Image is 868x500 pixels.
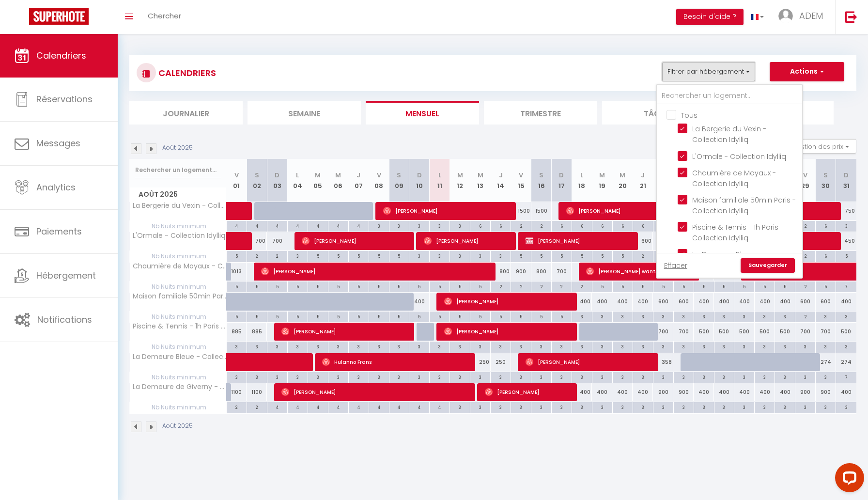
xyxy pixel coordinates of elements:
div: 6 [613,221,633,230]
th: 12 [450,159,470,202]
span: Nb Nuits minimum [130,281,226,292]
div: 5 [308,251,328,260]
div: 700 [816,323,836,341]
div: 4 [349,221,369,230]
div: 5 [653,281,673,291]
span: [PERSON_NAME] [281,322,410,341]
abbr: D [559,171,564,180]
div: 4 [247,221,267,230]
span: Piscine & Tennis - 1h Paris - Collection Idylliq [692,222,784,243]
div: 5 [430,312,449,321]
div: 4 [328,221,348,230]
div: 3 [328,342,348,351]
div: 5 [349,312,369,321]
div: 3 [227,372,247,381]
div: 5 [227,281,247,291]
div: 5 [552,251,572,260]
th: 07 [348,159,369,202]
button: Filtrer par hébergement [662,62,755,81]
div: 600 [816,293,836,311]
img: ... [778,9,793,23]
th: 10 [409,159,430,202]
div: 450 [836,232,856,250]
div: 3 [247,342,267,351]
div: 5 [349,281,369,291]
div: 500 [755,323,775,341]
div: 3 [491,342,511,351]
div: 500 [775,323,795,341]
span: [PERSON_NAME] [261,262,492,281]
div: 274 [816,353,836,371]
div: 2 [795,281,815,291]
th: 17 [552,159,572,202]
div: 5 [389,312,409,321]
div: 400 [734,293,755,311]
img: Super Booking [29,8,89,25]
th: 13 [470,159,491,202]
span: Hulanno Frans [322,353,471,371]
a: Effacer [664,260,687,271]
div: 3 [389,221,409,230]
div: 5 [267,312,287,321]
div: 2 [531,221,551,230]
span: [PERSON_NAME] [526,232,634,250]
div: 400 [572,293,592,311]
div: 400 [694,293,714,311]
div: 5 [613,251,633,260]
div: 2 [572,281,592,291]
th: 18 [572,159,592,202]
abbr: D [417,171,422,180]
div: 3 [613,342,633,351]
img: logout [845,11,857,23]
li: Trimestre [484,101,597,125]
abbr: V [234,171,239,180]
h3: CALENDRIERS [156,62,216,84]
div: 5 [308,281,328,291]
div: 7 [836,281,856,291]
th: 31 [836,159,856,202]
div: 5 [714,281,734,291]
div: 6 [592,221,612,230]
abbr: D [275,171,279,180]
div: 5 [288,312,308,321]
div: 6 [816,221,836,230]
div: 2 [795,312,815,321]
div: 885 [227,323,247,341]
th: 06 [328,159,348,202]
div: 4 [267,221,287,230]
li: Mensuel [366,101,479,125]
div: 500 [694,323,714,341]
abbr: V [803,171,807,180]
div: 5 [328,251,348,260]
div: 3 [694,342,714,351]
span: Nb Nuits minimum [130,221,226,232]
div: 5 [775,281,795,291]
div: 3 [470,251,490,260]
div: 3 [775,312,795,321]
div: 4 [288,221,308,230]
span: [PERSON_NAME] wants [586,262,695,281]
div: 3 [430,342,449,351]
th: 19 [592,159,612,202]
div: 3 [816,312,836,321]
div: 400 [633,293,653,311]
input: Rechercher un logement... [657,87,802,105]
div: 3 [409,221,429,230]
div: 3 [572,312,592,321]
abbr: D [844,171,849,180]
span: [PERSON_NAME] [526,353,654,371]
button: Actions [770,62,844,81]
div: 250 [491,353,511,371]
div: 5 [816,281,836,291]
div: 5 [592,281,612,291]
div: 400 [775,293,795,311]
a: Sauvegarder [741,258,795,273]
th: 05 [308,159,328,202]
th: 09 [389,159,409,202]
abbr: V [519,171,523,180]
abbr: J [641,171,645,180]
div: 5 [470,281,490,291]
span: [PERSON_NAME] [566,202,837,220]
div: 700 [653,323,673,341]
div: 6 [572,221,592,230]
